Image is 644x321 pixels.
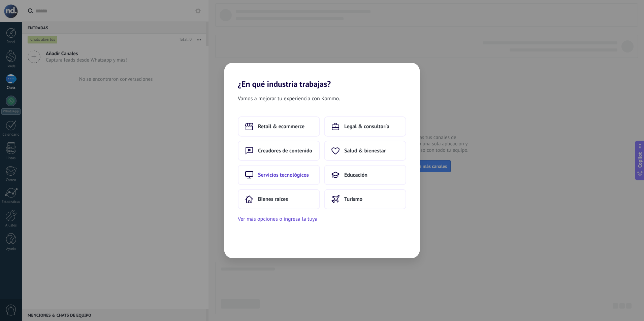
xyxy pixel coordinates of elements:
button: Servicios tecnológicos [238,165,320,185]
span: Legal & consultoría [344,123,389,130]
button: Creadores de contenido [238,141,320,161]
button: Turismo [324,189,406,209]
span: Salud & bienestar [344,147,386,154]
button: Legal & consultoría [324,116,406,137]
h2: ¿En qué industria trabajas? [224,63,420,89]
span: Vamos a mejorar tu experiencia con Kommo. [238,94,340,103]
span: Educación [344,172,367,178]
button: Educación [324,165,406,185]
span: Turismo [344,196,362,203]
button: Retail & ecommerce [238,116,320,137]
span: Creadores de contenido [258,147,312,154]
button: Bienes raíces [238,189,320,209]
button: Ver más opciones o ingresa la tuya [238,215,317,223]
span: Retail & ecommerce [258,123,304,130]
button: Salud & bienestar [324,141,406,161]
span: Bienes raíces [258,196,288,203]
span: Servicios tecnológicos [258,172,309,178]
